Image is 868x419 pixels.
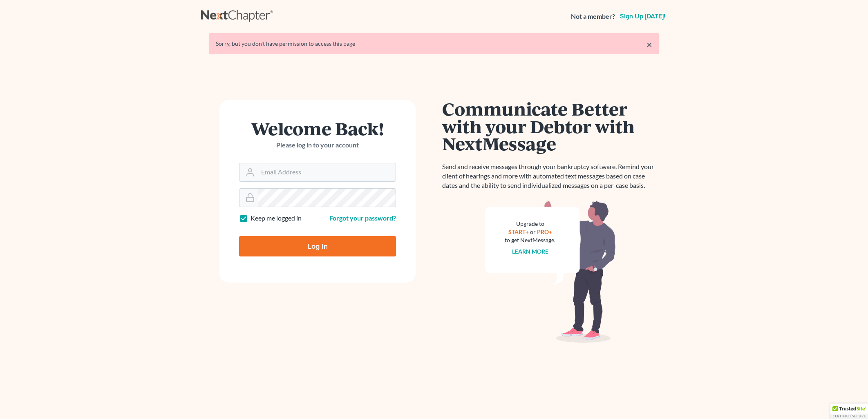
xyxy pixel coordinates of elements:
div: Sorry, but you don't have permission to access this page [216,40,652,48]
div: Upgrade to [505,220,555,228]
div: TrustedSite Certified [830,403,868,419]
div: to get NextMessage. [505,236,555,244]
img: nextmessage_bg-59042aed3d76b12b5cd301f8e5b87938c9018125f34e5fa2b7a6b67550977c72.svg [485,200,616,343]
h1: Communicate Better with your Debtor with NextMessage [442,100,659,152]
strong: Not a member? [571,12,615,21]
label: Keep me logged in [251,214,302,223]
a: START+ [508,228,529,235]
a: PRO+ [537,228,552,235]
a: Learn more [512,248,548,255]
p: Send and receive messages through your bankruptcy software. Remind your client of hearings and mo... [442,162,659,190]
a: Sign up [DATE]! [618,13,667,20]
p: Please log in to your account [239,140,396,150]
span: or [530,228,536,235]
a: Forgot your password? [329,214,396,222]
input: Email Address [258,163,396,181]
h1: Welcome Back! [239,120,396,137]
input: Log In [239,236,396,256]
a: × [647,40,652,49]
